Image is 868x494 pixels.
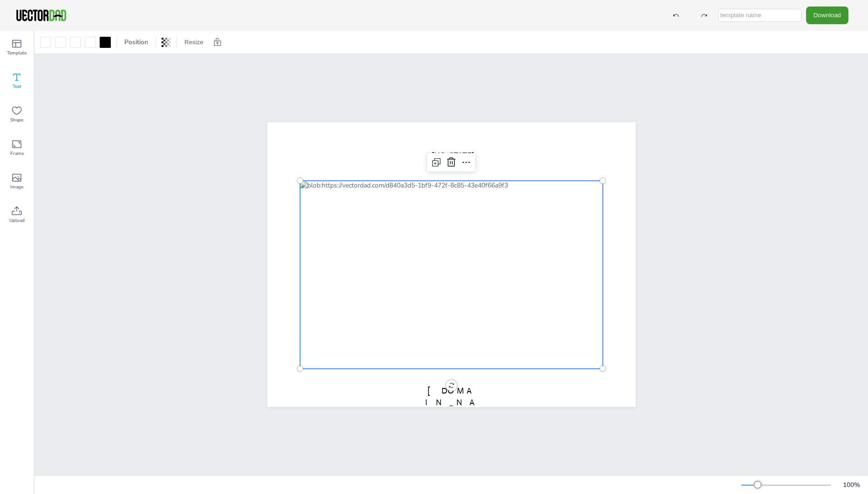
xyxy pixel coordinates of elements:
span: Image [10,183,23,191]
span: Text [13,83,21,90]
span: [DOMAIN_NAME] [425,386,477,419]
span: Frame [10,150,24,157]
span: Position [122,38,150,47]
div: 100 % [840,481,862,489]
input: template name [718,9,801,22]
button: Download [806,7,848,24]
button: Resize [181,35,207,50]
span: Template [7,49,27,57]
span: [US_STATE] [432,150,474,162]
span: Shape [10,116,23,124]
span: Upload [9,217,25,224]
img: VectorDad-1.png [15,8,68,22]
